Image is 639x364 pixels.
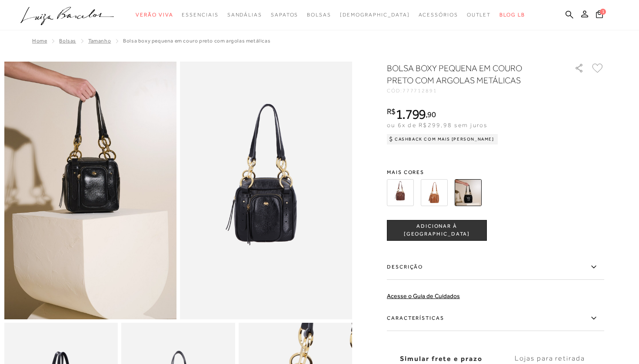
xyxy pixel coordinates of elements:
img: BOLSA BOXY PEQUENA EM COURO CARAMELO COM ARGOLAS METÁLICAS [421,179,448,206]
span: Acessórios [419,12,458,18]
button: ADICIONAR À [GEOGRAPHIC_DATA] [387,220,487,241]
span: Outlet [467,12,491,18]
i: , [426,111,436,118]
span: Essenciais [182,12,218,18]
a: noSubCategoriesText [227,7,262,23]
span: 1.799 [396,106,426,122]
i: R$ [387,108,396,115]
a: Bolsas [59,38,76,44]
div: Cashback com Mais [PERSON_NAME] [387,134,498,144]
a: Tamanho [88,38,111,44]
a: noSubCategoriesText [419,7,458,23]
img: BOLSA BOXY PEQUENA EM COURO CAFÉ COM ARGOLAS METÁLICAS [387,179,414,206]
span: Mais cores [387,170,604,175]
span: BLOG LB [499,12,525,18]
a: noSubCategoriesText [467,7,491,23]
div: CÓD: [387,88,561,93]
img: BOLSA BOXY PEQUENA EM COURO PRETO COM ARGOLAS METÁLICAS [455,179,482,206]
span: BOLSA BOXY PEQUENA EM COURO PRETO COM ARGOLAS METÁLICAS [123,38,270,44]
span: Bolsas [307,12,331,18]
a: noSubCategoriesText [136,7,173,23]
a: BLOG LB [499,7,525,23]
a: noSubCategoriesText [182,7,218,23]
span: ADICIONAR À [GEOGRAPHIC_DATA] [387,223,486,238]
span: Verão Viva [136,12,173,18]
span: Sapatos [271,12,298,18]
img: image [4,62,176,319]
span: 1 [600,9,606,15]
h1: BOLSA BOXY PEQUENA EM COURO PRETO COM ARGOLAS METÁLICAS [387,62,550,86]
span: 90 [427,110,436,119]
span: [DEMOGRAPHIC_DATA] [340,12,410,18]
label: Descrição [387,255,604,280]
span: Sandálias [227,12,262,18]
a: noSubCategoriesText [271,7,298,23]
a: noSubCategoriesText [340,7,410,23]
span: ou 6x de R$299,98 sem juros [387,121,487,128]
label: Características [387,306,604,331]
button: 1 [593,10,606,21]
img: image [180,62,352,319]
a: Home [32,38,47,44]
a: Acesse o Guia de Cuidados [387,292,460,299]
a: noSubCategoriesText [307,7,331,23]
span: 777712891 [403,88,437,94]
